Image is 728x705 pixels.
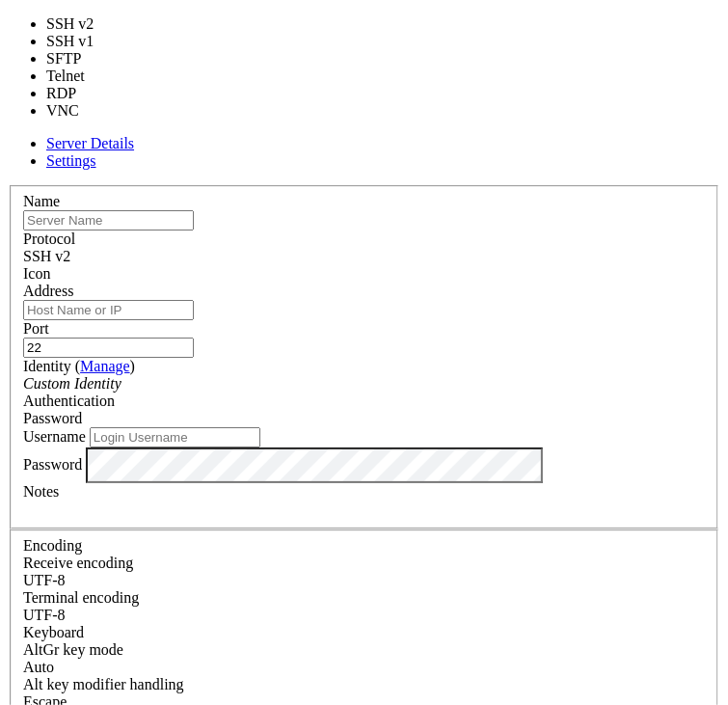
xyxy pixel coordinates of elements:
label: Icon [23,265,50,282]
span: ( ) [75,358,135,374]
a: Server Details [46,135,134,151]
label: Address [23,283,73,299]
div: SSH v2 [23,248,705,265]
a: Settings [46,152,96,169]
label: Set the expected encoding for data received from the host. If the encodings do not match, visual ... [23,641,123,658]
span: Auto [23,659,54,675]
label: Set the expected encoding for data received from the host. If the encodings do not match, visual ... [23,555,133,571]
a: Manage [80,358,130,374]
label: The default terminal encoding. ISO-2022 enables character map translations (like graphics maps). ... [23,589,139,606]
label: Username [23,428,86,445]
i: Custom Identity [23,375,121,392]
li: SSH v2 [46,15,464,33]
label: Notes [23,483,59,500]
label: Authentication [23,393,115,409]
span: SSH v2 [23,248,70,264]
li: VNC [46,102,464,120]
input: Server Name [23,210,194,230]
input: Host Name or IP [23,300,194,320]
div: Password [23,410,705,427]
div: UTF-8 [23,607,705,624]
label: Keyboard [23,624,84,640]
label: Name [23,193,60,209]
div: Auto [23,659,705,676]
input: Port Number [23,338,194,358]
label: Controls how the Alt key is handled. Escape: Send an ESC prefix. 8-Bit: Add 128 to the typed char... [23,676,184,692]
label: Password [23,456,82,473]
div: Custom Identity [23,375,705,393]
li: SFTP [46,50,464,68]
span: UTF-8 [23,572,66,588]
li: RDP [46,85,464,102]
li: Telnet [46,68,464,85]
label: Encoding [23,537,82,554]
input: Login Username [90,427,260,447]
span: UTF-8 [23,607,66,623]
label: Port [23,320,49,337]
label: Identity [23,358,135,374]
li: SSH v1 [46,33,464,50]
span: Password [23,410,82,426]
label: Protocol [23,230,75,247]
div: UTF-8 [23,572,705,589]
